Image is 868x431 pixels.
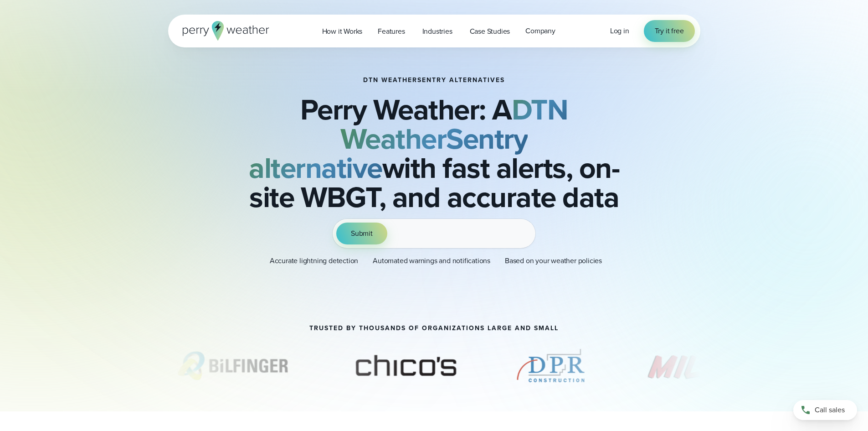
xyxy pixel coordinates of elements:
h1: DTN WeatherSentry Alternatives [363,77,505,84]
a: Log in [610,26,629,36]
button: Submit [336,223,387,244]
p: Automated warnings and notifications [373,255,490,266]
p: Accurate lightning detection [270,255,358,266]
a: Call sales [793,400,857,420]
span: Case Studies [470,26,510,37]
a: Case Studies [462,22,518,41]
img: DPR-Construction.svg [514,343,587,389]
span: Industries [422,26,452,37]
span: Features [378,26,405,37]
div: 4 of 11 [631,343,760,389]
div: 3 of 11 [514,343,587,389]
span: How it Works [322,26,363,37]
span: Try it free [655,26,684,36]
span: Call sales [815,405,845,415]
img: Bilfinger.svg [168,343,297,389]
p: Based on your weather policies [505,255,602,266]
div: 2 of 11 [341,343,471,389]
div: 1 of 11 [168,343,297,389]
a: How it Works [314,22,370,41]
div: slideshow [168,343,700,393]
img: Chicos.svg [341,343,471,389]
h2: Perry Weather: A with fast alerts, on-site WBGT, and accurate data [214,95,655,212]
span: Company [525,26,555,36]
strong: DTN WeatherSentry alternative [249,88,568,189]
a: Try it free [644,20,695,42]
img: Milos.svg [631,343,760,389]
span: Log in [610,26,629,36]
span: Submit [351,228,373,239]
h2: Trusted by thousands of organizations large and small [309,325,559,332]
